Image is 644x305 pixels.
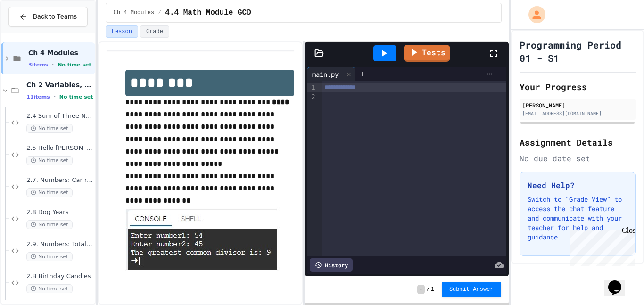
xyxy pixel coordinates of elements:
span: Ch 4 Modules [114,9,154,16]
button: Grade [140,25,169,38]
span: 1 [431,286,434,293]
span: 3 items [28,62,48,68]
div: No due date set [520,153,636,164]
span: 2.7. Numbers: Car route [26,176,93,184]
h2: Your Progress [520,80,636,93]
span: 2.5 Hello [PERSON_NAME] [26,144,93,152]
span: Ch 2 Variables, Statements & Expressions [26,81,93,89]
span: 2.B Birthday Candles [26,272,93,280]
span: / [158,9,161,16]
span: Ch 4 Modules [28,49,93,57]
a: Tests [404,45,450,62]
span: • [54,93,56,100]
span: No time set [26,284,73,293]
div: main.py [307,69,343,79]
h1: Programming Period 01 - S1 [520,38,636,65]
span: No time set [26,220,73,229]
h2: Assignment Details [520,136,636,149]
span: 2.9. Numbers: Total cost [26,240,93,248]
span: No time set [26,156,73,165]
span: / [427,286,430,293]
span: No time set [58,62,91,68]
span: • [52,61,54,68]
div: History [310,258,353,272]
span: 2.8 Dog Years [26,208,93,216]
span: Back to Teams [33,12,77,22]
span: - [417,285,424,294]
iframe: chat widget [604,267,635,296]
button: Lesson [106,25,138,38]
div: My Account [519,4,548,25]
span: Submit Answer [449,286,494,293]
span: No time set [59,94,93,100]
iframe: chat widget [566,226,635,266]
div: 1 [307,83,317,92]
div: main.py [307,67,355,81]
span: 11 items [26,94,50,100]
span: No time set [26,252,73,261]
button: Submit Answer [442,282,501,297]
span: 4.4 Math Module GCD [165,7,251,18]
div: Chat with us now!Close [4,4,65,60]
div: [PERSON_NAME] [522,101,633,109]
p: Switch to "Grade View" to access the chat feature and communicate with your teacher for help and ... [528,195,627,242]
h3: Need Help? [528,180,627,191]
button: Back to Teams [8,7,88,27]
span: No time set [26,188,73,197]
span: No time set [26,124,73,133]
span: 2.4 Sum of Three Numbers [26,112,93,120]
div: [EMAIL_ADDRESS][DOMAIN_NAME] [522,110,633,117]
div: 2 [307,92,317,102]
